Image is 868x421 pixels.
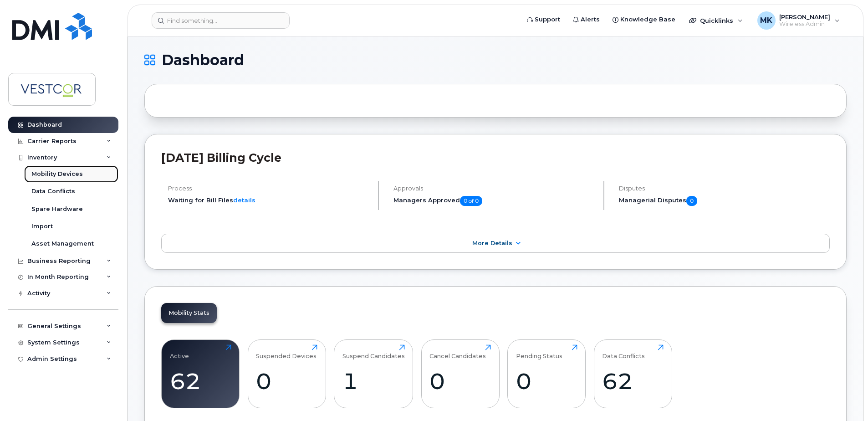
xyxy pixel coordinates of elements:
div: 1 [342,368,405,395]
div: 0 [516,368,577,395]
a: Suspend Candidates1 [342,344,405,403]
h2: [DATE] Billing Cycle [161,151,830,164]
div: 0 [256,368,317,395]
div: Suspended Devices [256,344,317,359]
div: 0 [429,368,491,395]
a: Data Conflicts62 [602,344,664,403]
h4: Disputes [619,185,830,192]
div: 62 [602,368,664,395]
h4: Approvals [393,185,596,192]
div: Data Conflicts [602,344,645,359]
h4: Process [168,185,370,192]
span: 0 of 0 [460,196,482,206]
a: Cancel Candidates0 [429,344,491,403]
div: Active [170,344,189,359]
span: More Details [472,240,512,246]
h5: Managers Approved [393,196,596,206]
a: details [233,196,255,204]
a: Active62 [170,344,231,403]
div: Cancel Candidates [429,344,486,359]
div: Pending Status [516,344,562,359]
a: Pending Status0 [516,344,577,403]
div: Suspend Candidates [342,344,405,359]
div: 62 [170,368,231,395]
span: 0 [686,196,697,206]
li: Waiting for Bill Files [168,196,370,205]
a: Suspended Devices0 [256,344,317,403]
h5: Managerial Disputes [619,196,830,206]
span: Dashboard [162,53,244,67]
